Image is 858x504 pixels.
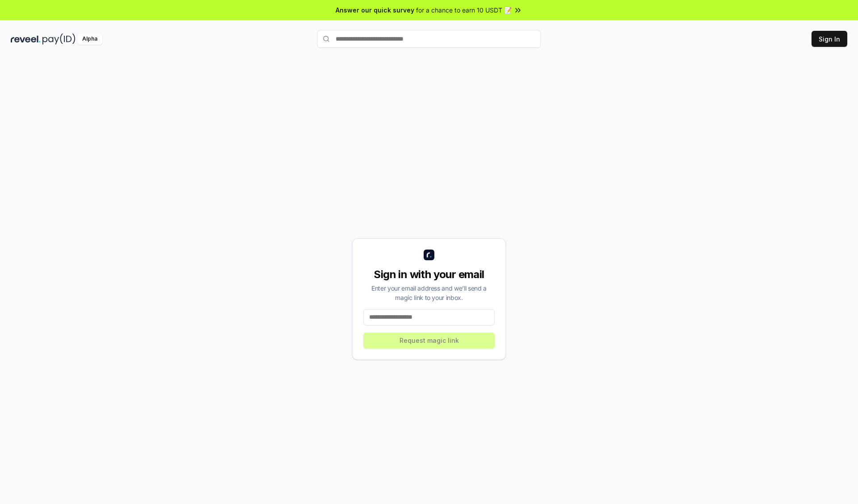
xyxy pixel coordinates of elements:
div: Enter your email address and we’ll send a magic link to your inbox. [363,283,495,302]
button: Sign In [812,31,847,47]
div: Sign in with your email [363,267,495,282]
span: for a chance to earn 10 USDT 📝 [416,5,512,15]
img: reveel_dark [11,33,41,45]
span: Answer our quick survey [336,5,414,15]
img: pay_id [42,33,76,45]
img: logo_small [424,250,434,260]
div: Alpha [77,33,102,45]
